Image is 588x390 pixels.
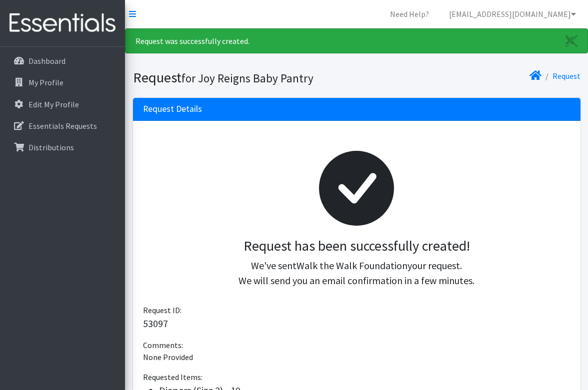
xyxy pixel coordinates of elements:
[441,4,584,24] a: [EMAIL_ADDRESS][DOMAIN_NAME]
[296,259,407,272] span: Walk the Walk Foundation
[552,71,580,81] a: Request
[143,104,202,114] h3: Request Details
[555,29,587,53] a: Close
[143,352,193,362] span: None Provided
[4,6,121,40] img: HumanEssentials
[382,4,437,24] a: Need Help?
[4,94,121,114] a: Edit My Profile
[143,372,202,382] span: Requested Items:
[28,99,79,109] p: Edit My Profile
[133,69,353,86] h1: Request
[125,28,588,53] div: Request was successfully created.
[151,258,562,288] p: We've sent your request. We will send you an email confirmation in a few minutes.
[4,72,121,92] a: My Profile
[143,316,570,331] p: 53097
[28,142,74,152] p: Distributions
[28,77,63,87] p: My Profile
[151,238,562,255] h3: Request has been successfully created!
[181,71,313,85] small: for Joy Reigns Baby Pantry
[28,121,97,131] p: Essentials Requests
[4,137,121,157] a: Distributions
[143,305,181,315] span: Request ID:
[4,116,121,136] a: Essentials Requests
[143,340,183,350] span: Comments:
[4,51,121,71] a: Dashboard
[28,56,65,66] p: Dashboard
